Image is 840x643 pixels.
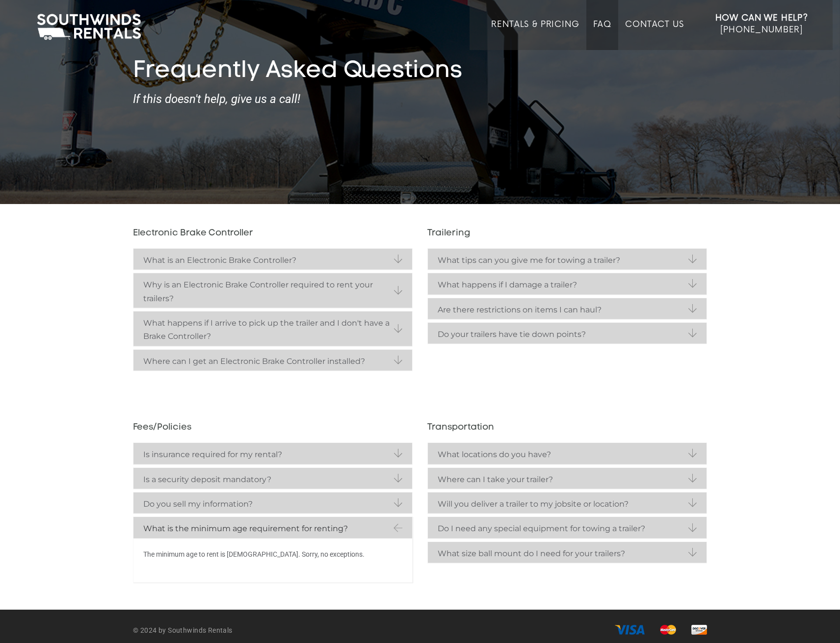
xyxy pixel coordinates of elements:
strong: Will you deliver a trailer to my jobsite or location? [438,497,697,511]
a: Are there restrictions on items I can haul? [428,298,707,319]
a: What is the minimum age requirement for renting? [133,517,412,538]
strong: What happens if I damage a trailer? [438,278,697,291]
strong: What size ball mount do I need for your trailers? [438,547,697,560]
a: What locations do you have? [428,443,707,464]
a: FAQ [593,20,612,50]
h3: Trailering [427,229,707,238]
h3: Transportation [427,423,707,433]
a: Where can I get an Electronic Brake Controller installed? [133,350,412,371]
p: The minimum age to rent is [DEMOGRAPHIC_DATA]. Sorry, no exceptions. [143,548,383,560]
a: Do I need any special equipment for towing a trailer? [428,517,707,538]
a: Why is an Electronic Brake Controller required to rent your trailers? [133,273,412,308]
a: Where can I take your trailer? [428,468,707,489]
h1: Frequently Asked Questions [133,57,707,86]
strong: What tips can you give me for towing a trailer? [438,254,697,267]
span: [PHONE_NUMBER] [720,25,803,35]
a: What tips can you give me for towing a trailer? [428,249,707,270]
a: Is a security deposit mandatory? [133,468,412,489]
strong: Are there restrictions on items I can haul? [438,303,697,316]
strong: Do you sell my information? [143,497,402,511]
a: Will you deliver a trailer to my jobsite or location? [428,492,707,514]
strong: What happens if I arrive to pick up the trailer and I don't have a Brake Controller? [143,316,402,343]
strong: What locations do you have? [438,448,697,461]
h3: Electronic Brake Controller [133,229,413,238]
strong: Is insurance required for my rental? [143,448,402,461]
strong: How Can We Help? [715,13,808,23]
img: discover [691,625,707,635]
strong: Do your trailers have tie down points? [438,328,697,341]
strong: Where can I take your trailer? [438,473,697,486]
strong: What is the minimum age requirement for renting? [143,522,402,535]
img: Southwinds Rentals Logo [32,12,146,42]
img: visa [615,625,645,635]
img: master card [660,625,676,635]
a: Do you sell my information? [133,492,412,514]
a: What is an Electronic Brake Controller? [133,249,412,270]
a: What size ball mount do I need for your trailers? [428,542,707,563]
strong: Why is an Electronic Brake Controller required to rent your trailers? [143,278,402,305]
strong: Where can I get an Electronic Brake Controller installed? [143,355,402,368]
strong: © 2024 by Southwinds Rentals [133,626,233,634]
strong: Is a security deposit mandatory? [143,473,402,486]
a: Contact Us [625,20,683,50]
a: Is insurance required for my rental? [133,443,412,464]
strong: Do I need any special equipment for towing a trailer? [438,522,697,535]
strong: What is an Electronic Brake Controller? [143,254,402,267]
a: How Can We Help? [PHONE_NUMBER] [715,12,808,43]
a: What happens if I damage a trailer? [428,273,707,294]
strong: If this doesn't help, give us a call! [133,93,707,105]
a: Do your trailers have tie down points? [428,323,707,344]
a: What happens if I arrive to pick up the trailer and I don't have a Brake Controller? [133,311,412,346]
a: Rentals & Pricing [491,20,579,50]
h3: Fees/Policies [133,423,413,433]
